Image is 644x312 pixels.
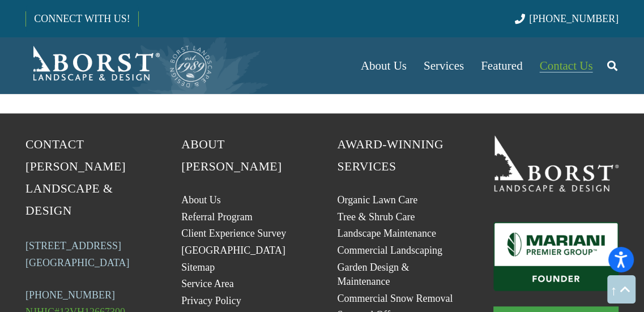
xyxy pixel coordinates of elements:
a: Commercial Landscaping [338,245,442,256]
span: Award-Winning Services [338,138,443,173]
span: About Us [361,59,407,72]
span: Featured [481,59,522,72]
span: Services [424,59,464,72]
a: Privacy Policy [181,295,241,306]
a: Featured [472,37,531,94]
a: Landscape Maintenance [338,228,436,239]
a: Search [601,52,624,80]
span: Contact Us [540,59,593,72]
a: Mariani_Badge_Full_Founder [493,222,619,291]
a: Borst-Logo [25,43,214,88]
span: [PHONE_NUMBER] [529,13,619,24]
a: Referral Program [181,211,252,223]
span: About [PERSON_NAME] [181,138,282,173]
a: Garden Design & Maintenance [338,262,410,287]
a: Contact Us [531,37,602,94]
a: 19BorstLandscape_Logo_W [493,134,619,191]
a: Organic Lawn Care [338,194,418,206]
a: Commercial Snow Removal [338,293,453,304]
a: Tree & Shrub Care [338,211,415,223]
span: Contact [PERSON_NAME] Landscape & Design [25,138,126,217]
a: CONNECT WITH US! [26,5,138,32]
a: [PHONE_NUMBER] [515,13,619,24]
a: Service Area [181,278,233,289]
a: About Us [352,37,415,94]
a: [PHONE_NUMBER] [25,289,115,301]
a: [GEOGRAPHIC_DATA] [181,245,285,256]
a: Sitemap [181,262,215,273]
a: [STREET_ADDRESS][GEOGRAPHIC_DATA] [25,240,130,268]
a: Back to top [607,275,636,304]
a: Client Experience Survey [181,228,286,239]
a: Services [415,37,472,94]
a: About Us [181,194,221,206]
